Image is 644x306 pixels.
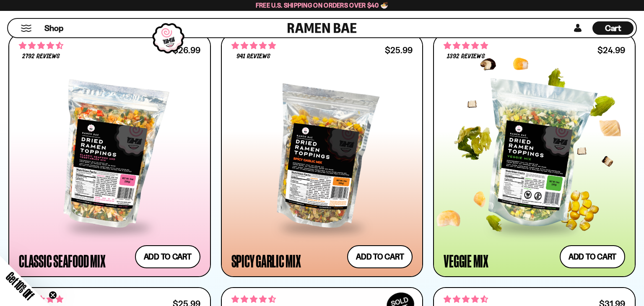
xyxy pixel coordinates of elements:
div: $24.99 [597,46,625,54]
div: $26.99 [173,46,200,54]
button: Mobile Menu Trigger [21,25,32,32]
a: Shop [44,21,63,35]
span: 941 reviews [236,53,270,60]
div: Classic Seafood Mix [19,253,105,268]
a: 4.75 stars 941 reviews $25.99 Spicy Garlic Mix Add to cart [221,34,423,277]
div: Spicy Garlic Mix [231,253,301,268]
div: Veggie Mix [444,253,488,268]
span: 4.68 stars [19,40,63,51]
span: 2792 reviews [22,53,60,60]
button: Add to cart [560,245,625,268]
button: Close teaser [49,291,57,299]
button: Add to cart [135,245,200,268]
a: Cart [592,19,634,37]
span: 4.76 stars [444,40,488,51]
span: 4.62 stars [444,294,488,305]
span: Get 10% Off [4,270,36,302]
span: Free U.S. Shipping on Orders over $40 🍜 [256,1,389,9]
span: 4.64 stars [231,294,276,305]
span: Cart [605,23,621,33]
div: $25.99 [385,46,413,54]
span: 4.75 stars [231,40,276,51]
span: Shop [44,23,63,34]
a: 4.68 stars 2792 reviews $26.99 Classic Seafood Mix Add to cart [8,34,211,277]
a: 4.76 stars 1392 reviews $24.99 Veggie Mix Add to cart [433,34,636,277]
span: 1392 reviews [447,53,485,60]
button: Add to cart [347,245,413,268]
